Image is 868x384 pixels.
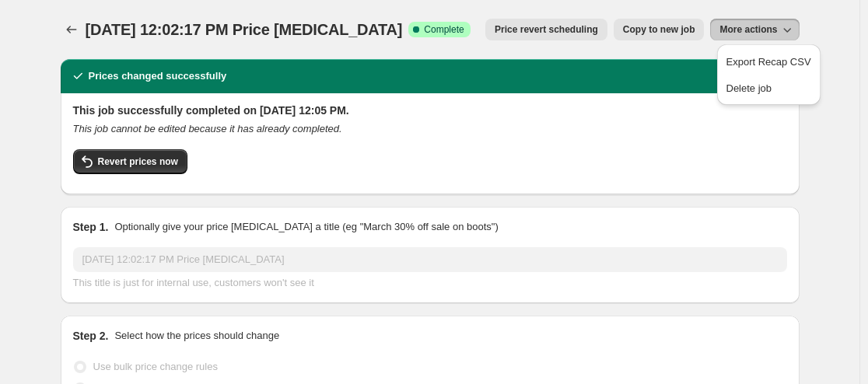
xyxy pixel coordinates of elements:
[73,103,787,118] h2: This job successfully completed on [DATE] 12:05 PM.
[719,23,777,36] span: More actions
[73,328,109,344] h2: Step 2.
[614,19,705,40] button: Copy to new job
[424,23,464,36] span: Complete
[726,56,811,68] span: Export Recap CSV
[93,361,218,372] span: Use bulk price change rules
[73,219,109,235] h2: Step 1.
[722,49,816,74] button: Export Recap CSV
[61,19,82,40] button: Price change jobs
[98,155,178,168] span: Revert prices now
[722,75,816,100] button: Delete job
[114,219,498,235] p: Optionally give your price [MEDICAL_DATA] a title (eg "March 30% off sale on boots")
[114,328,279,344] p: Select how the prices should change
[73,149,187,174] button: Revert prices now
[726,82,772,94] span: Delete job
[73,247,787,272] input: 30% off holiday sale
[485,19,607,40] button: Price revert scheduling
[73,277,314,288] span: This title is just for internal use, customers won't see it
[73,123,342,134] i: This job cannot be edited because it has already completed.
[710,19,799,40] button: More actions
[89,68,227,84] h2: Prices changed successfully
[623,23,695,36] span: Copy to new job
[86,21,403,38] span: [DATE] 12:02:17 PM Price [MEDICAL_DATA]
[495,23,598,36] span: Price revert scheduling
